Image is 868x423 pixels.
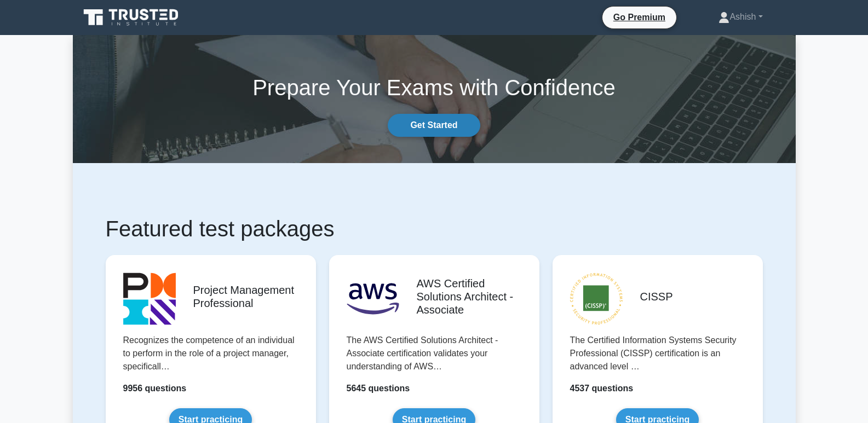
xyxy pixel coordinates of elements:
[73,74,796,101] h1: Prepare Your Exams with Confidence
[388,114,480,137] a: Get Started
[692,6,789,28] a: Ashish
[607,10,672,24] a: Go Premium
[106,216,763,242] h1: Featured test packages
